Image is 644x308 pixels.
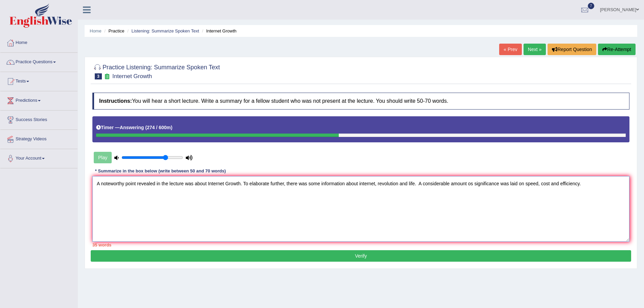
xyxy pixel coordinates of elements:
b: ) [171,125,173,130]
li: Internet Growth [200,28,237,34]
b: Answering [120,125,144,130]
a: Home [90,28,102,33]
small: Internet Growth [112,73,152,79]
span: 7 [588,3,595,9]
b: Instructions: [99,98,132,104]
button: Verify [91,250,631,262]
a: Your Account [0,149,77,166]
h4: You will hear a short lecture. Write a summary for a fellow student who was not present at the le... [92,93,629,110]
b: 274 / 600m [147,125,171,130]
span: 3 [95,73,102,79]
b: ( [145,125,147,130]
a: Strategy Videos [0,130,77,147]
div: * Summarize in the box below (write between 50 and 70 words) [92,168,228,174]
small: Exam occurring question [104,73,111,80]
button: Re-Attempt [598,44,636,55]
a: Success Stories [0,111,77,127]
h5: Timer — [96,125,172,130]
a: « Prev [499,44,521,55]
a: Next » [524,44,546,55]
li: Practice [103,28,124,34]
div: 35 words [92,242,629,248]
h2: Practice Listening: Summarize Spoken Text [92,63,220,79]
a: Practice Questions [0,53,77,70]
button: Report Question [548,44,596,55]
a: Predictions [0,91,77,108]
a: Tests [0,72,77,89]
a: Home [0,33,77,50]
a: Listening: Summarize Spoken Text [131,28,199,33]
